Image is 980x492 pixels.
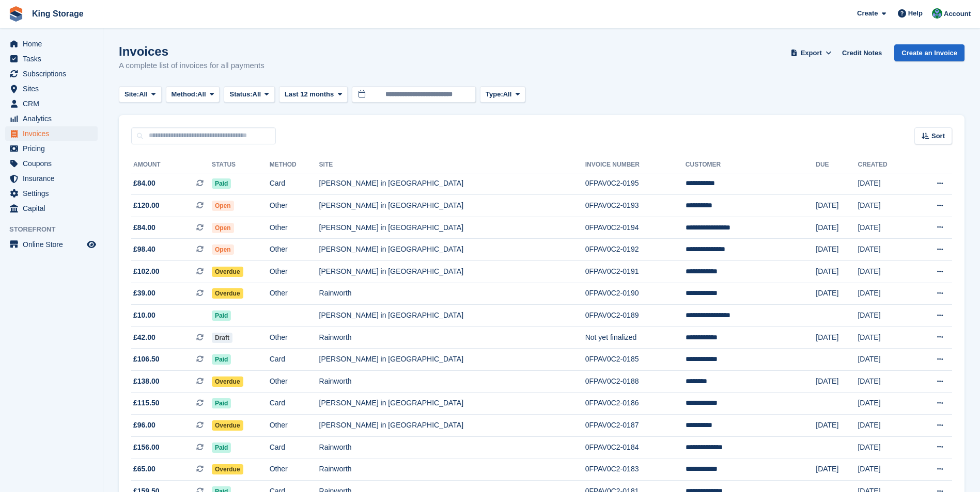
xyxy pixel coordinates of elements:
span: Paid [212,178,231,189]
span: Draft [212,333,232,343]
td: Rainworth [319,371,585,393]
span: Paid [212,310,231,321]
td: Rainworth [319,283,585,305]
a: Preview store [85,238,98,251]
th: Site [319,157,585,173]
span: Insurance [23,171,85,186]
th: Customer [686,157,816,173]
span: Storefront [9,224,103,235]
span: £96.00 [133,420,155,431]
td: [DATE] [858,195,912,217]
span: Open [212,201,234,211]
td: [PERSON_NAME] in [GEOGRAPHIC_DATA] [319,195,585,217]
td: 0FPAV0C2-0187 [585,415,686,437]
span: Overdue [212,420,243,431]
th: Amount [131,157,212,173]
span: £102.00 [133,266,160,277]
td: 0FPAV0C2-0191 [585,261,686,283]
span: £65.00 [133,464,155,474]
span: Sites [23,81,85,96]
a: Create an Invoice [894,44,965,61]
a: menu [5,171,98,186]
a: menu [5,81,98,96]
h1: Invoices [119,44,265,58]
span: £98.40 [133,244,155,255]
span: Coupons [23,156,85,171]
span: Subscriptions [23,67,85,81]
span: Paid [212,398,231,408]
span: £138.00 [133,376,160,387]
td: Card [270,349,319,371]
button: Site: All [119,86,162,103]
td: Card [270,392,319,415]
td: [DATE] [816,239,858,261]
td: [DATE] [816,195,858,217]
th: Status [212,157,270,173]
td: 0FPAV0C2-0190 [585,283,686,305]
span: CRM [23,96,85,111]
span: £10.00 [133,310,155,321]
td: 0FPAV0C2-0188 [585,371,686,393]
td: Not yet finalized [585,326,686,349]
span: Home [23,37,85,51]
span: Tasks [23,52,85,66]
td: [DATE] [816,415,858,437]
td: Other [270,195,319,217]
span: Help [908,8,923,19]
a: menu [5,37,98,51]
td: [DATE] [858,239,912,261]
span: Settings [23,186,85,201]
td: Rainworth [319,458,585,481]
button: Status: All [224,86,274,103]
td: 0FPAV0C2-0194 [585,217,686,239]
span: Type: [486,89,503,100]
td: Rainworth [319,436,585,458]
td: Other [270,458,319,481]
td: Other [270,371,319,393]
td: [DATE] [858,371,912,393]
span: Overdue [212,376,243,387]
td: [PERSON_NAME] in [GEOGRAPHIC_DATA] [319,261,585,283]
td: 0FPAV0C2-0183 [585,458,686,481]
span: Paid [212,354,231,365]
span: Open [212,244,234,255]
a: menu [5,141,98,156]
td: [DATE] [858,436,912,458]
td: [DATE] [816,283,858,305]
td: 0FPAV0C2-0193 [585,195,686,217]
button: Method: All [166,86,220,103]
span: £106.50 [133,354,160,365]
span: Open [212,223,234,233]
a: menu [5,237,98,252]
a: King Storage [28,5,88,22]
td: Rainworth [319,326,585,349]
a: menu [5,67,98,81]
th: Due [816,157,858,173]
span: Paid [212,442,231,453]
a: menu [5,52,98,66]
a: menu [5,201,98,216]
span: All [503,89,512,100]
td: Other [270,217,319,239]
span: All [197,89,206,100]
td: Other [270,239,319,261]
td: 0FPAV0C2-0189 [585,305,686,327]
td: 0FPAV0C2-0195 [585,173,686,195]
span: Analytics [23,111,85,126]
td: [PERSON_NAME] in [GEOGRAPHIC_DATA] [319,305,585,327]
span: £156.00 [133,442,160,453]
td: [DATE] [858,261,912,283]
span: Export [801,48,822,58]
img: stora-icon-8386f47178a22dfd0bd8f6a31ec36ba5ce8667c1dd55bd0f319d3a0aa187defe.svg [8,6,24,22]
span: £120.00 [133,200,160,211]
img: John King [932,8,942,19]
span: Overdue [212,288,243,299]
button: Last 12 months [279,86,348,103]
span: Sort [931,131,945,141]
td: Other [270,283,319,305]
span: £84.00 [133,222,155,233]
span: Create [857,8,878,19]
td: [DATE] [858,305,912,327]
th: Invoice Number [585,157,686,173]
td: 0FPAV0C2-0192 [585,239,686,261]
